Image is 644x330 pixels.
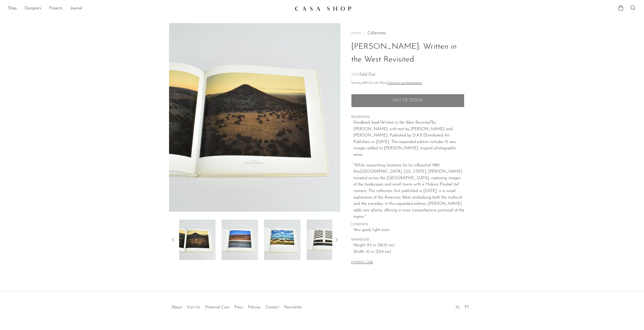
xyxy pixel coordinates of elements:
[465,305,469,309] a: PT
[351,115,464,120] span: DESCRIPTION
[359,73,375,77] span: Sold Out
[353,249,464,255] span: Width: 10 in (25.4 cm)
[205,305,229,309] a: Material Care
[248,305,261,309] a: Policies
[456,305,460,309] a: IG
[8,4,291,13] ul: NEW HEADER MENU
[70,5,82,12] a: Journal
[234,305,243,309] a: Press
[8,5,17,12] a: Shop
[351,94,464,107] button: Add to cart
[351,73,359,77] span: $395
[49,5,62,12] a: Projects
[351,31,361,35] span: Home
[360,170,426,174] em: [GEOGRAPHIC_DATA], [US_STATE]
[169,23,340,212] img: Wim Wenders: Written in the West Revisited
[393,98,423,103] span: Out of stock
[264,220,301,260] img: Wim Wenders: Written in the West Revisited
[368,31,386,35] a: Collections
[353,162,464,220] p: "While researching locations for his influential 1983 film , [PERSON_NAME] traveled across the [G...
[169,301,305,311] ul: Quick links
[172,305,182,309] a: About
[387,82,422,84] a: Check your purchasing power - Learn more about Affirm Financing (opens in modal)
[351,238,464,242] span: DIMENSIONS
[353,242,464,249] span: Height: 9.5 in (24.13 cm)
[8,4,291,13] nav: Desktop navigation
[351,40,464,66] h1: [PERSON_NAME]: Written in the West Revisited
[353,120,464,158] p: Hardback book by [PERSON_NAME], with text by [PERSON_NAME] and [PERSON_NAME]. Published by D.A.P....
[351,261,373,265] button: MATERIAL CARE
[25,5,41,12] a: Designers
[307,220,343,260] img: Wim Wenders: Written in the West Revisited
[351,31,464,35] nav: Breadcrumbs
[222,220,258,260] img: Wim Wenders: Written in the West Revisited
[266,305,279,309] a: Contact
[364,82,368,84] span: $27
[351,222,464,227] span: CONDITION
[353,227,464,233] span: Very good; light wear.
[351,81,464,85] p: Starting at /mo with Affirm.
[187,305,200,309] a: Visit Us
[179,220,216,260] img: Wim Wenders: Written in the West Revisited
[453,301,472,311] ul: Social Medias
[380,121,432,125] em: "Written in the West Revisited"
